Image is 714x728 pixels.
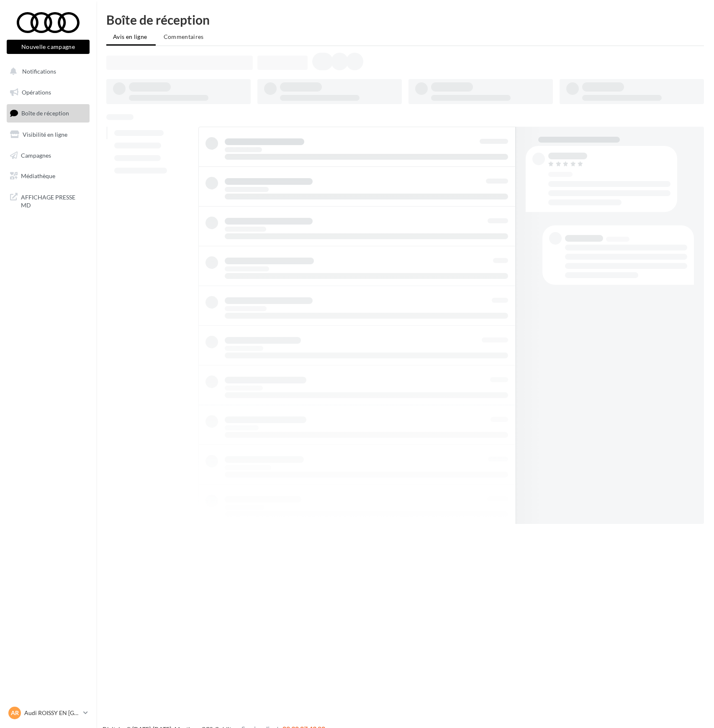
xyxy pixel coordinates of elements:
span: Boîte de réception [21,110,69,117]
span: Campagnes [21,151,51,158]
button: Nouvelle campagne [7,40,90,54]
a: AFFICHAGE PRESSE MD [5,188,91,213]
span: Visibilité en ligne [23,131,67,138]
a: Campagnes [5,147,91,164]
a: Boîte de réception [5,104,91,122]
span: AFFICHAGE PRESSE MD [21,192,86,209]
span: Opérations [22,89,51,96]
p: Audi ROISSY EN [GEOGRAPHIC_DATA] [24,709,80,717]
a: AR Audi ROISSY EN [GEOGRAPHIC_DATA] [7,705,90,721]
span: Commentaires [164,33,204,40]
span: Notifications [22,68,56,75]
div: Boîte de réception [106,13,704,26]
button: Notifications [5,63,88,80]
a: Médiathèque [5,167,91,185]
span: Médiathèque [21,172,55,179]
span: AR [11,709,19,717]
a: Visibilité en ligne [5,126,91,143]
a: Opérations [5,84,91,101]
